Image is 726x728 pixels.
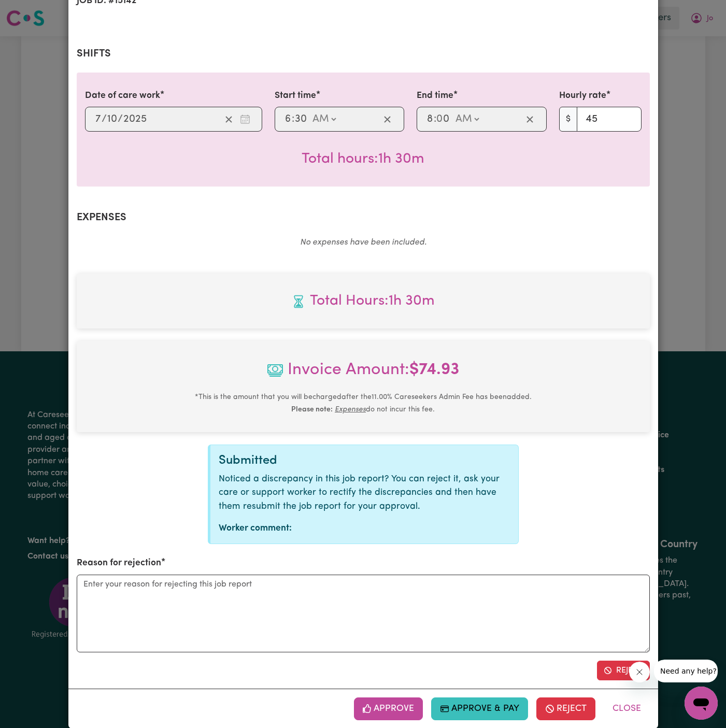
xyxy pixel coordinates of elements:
[559,89,606,103] label: Hourly rate
[597,661,650,680] button: Reject job report
[107,111,118,127] input: --
[85,89,160,103] label: Date of care work
[102,113,107,125] span: /
[85,358,642,391] span: Invoice Amount:
[417,89,453,103] label: End time
[335,406,366,413] u: Expenses
[434,113,436,125] span: :
[354,697,423,720] button: Approve
[275,89,316,103] label: Start time
[431,697,528,720] button: Approve & Pay
[654,660,718,682] iframe: Message from company
[221,111,237,127] button: Clear date
[294,111,307,127] input: --
[604,697,650,720] button: Close
[77,556,161,570] label: Reason for rejection
[85,290,642,312] span: Total hours worked: 1 hour 30 minutes
[219,473,510,513] p: Noticed a discrepancy in this job report? You can reject it, ask your care or support worker to r...
[436,114,443,124] span: 0
[300,238,426,247] em: No expenses have been included.
[284,111,292,127] input: --
[409,362,459,378] b: $ 74.93
[629,662,650,682] iframe: Close message
[77,211,650,224] h2: Expenses
[291,406,333,413] b: Please note:
[219,454,277,467] span: Submitted
[559,107,577,132] span: $
[237,111,253,127] button: Enter the date of care work
[426,111,434,127] input: --
[95,111,102,127] input: --
[195,393,532,413] small: This is the amount that you will be charged after the 11.00 % Careseekers Admin Fee has been adde...
[123,111,147,127] input: ----
[685,687,718,720] iframe: Button to launch messaging window
[77,48,650,60] h2: Shifts
[536,697,595,720] button: Reject
[437,111,450,127] input: --
[292,113,294,125] span: :
[302,152,424,166] span: Total hours worked: 1 hour 30 minutes
[219,524,292,533] strong: Worker comment:
[118,113,123,125] span: /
